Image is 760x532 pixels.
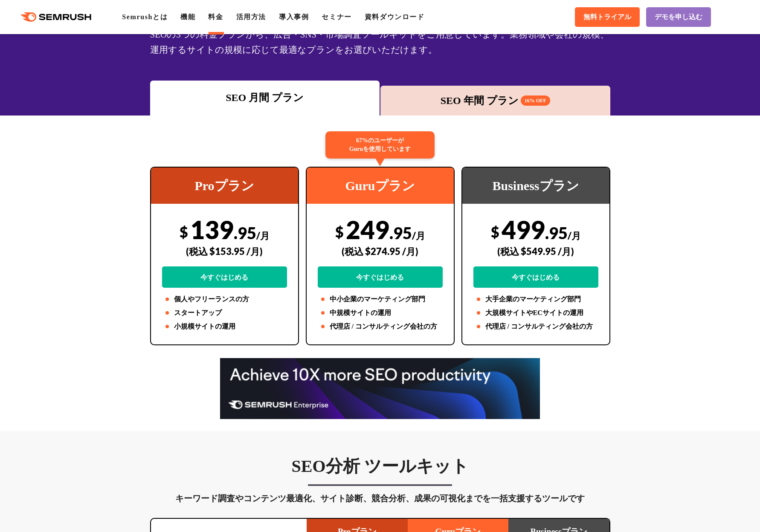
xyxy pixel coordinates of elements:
a: 今すぐはじめる [318,266,443,288]
a: 活用方法 [236,13,266,20]
span: .95 [545,223,568,243]
li: 小規模サイトの運用 [162,321,287,332]
div: 249 [318,214,443,288]
span: $ [491,223,499,240]
a: セミナー [322,13,351,20]
div: SEO 年間 プラン [385,93,606,108]
a: 資料ダウンロード [365,13,425,20]
li: スタートアップ [162,308,287,318]
li: 個人やフリーランスの方 [162,294,287,304]
span: .95 [389,223,412,243]
a: 機能 [180,13,195,20]
span: 無料トライアル [583,13,631,22]
span: /月 [256,230,270,241]
span: 16% OFF [521,95,550,106]
li: 代理店 / コンサルティング会社の方 [318,321,443,332]
span: /月 [412,230,425,241]
a: Semrushとは [122,13,168,20]
a: デモを申し込む [646,7,711,27]
span: .95 [234,223,256,243]
li: 大規模サイトやECサイトの運用 [473,308,598,318]
div: (税込 $274.95 /月) [318,236,443,266]
div: 139 [162,214,287,288]
li: 大手企業のマーケティング部門 [473,294,598,304]
li: 中規模サイトの運用 [318,308,443,318]
a: 無料トライアル [575,7,640,27]
div: (税込 $549.95 /月) [473,236,598,266]
a: 今すぐはじめる [162,266,287,288]
li: 中小企業のマーケティング部門 [318,294,443,304]
span: $ [335,223,344,240]
div: 67%のユーザーが Guruを使用しています [325,131,435,159]
span: /月 [568,230,581,241]
div: 499 [473,214,598,288]
div: (税込 $153.95 /月) [162,236,287,266]
div: SEO 月間 プラン [154,90,376,105]
li: 代理店 / コンサルティング会社の方 [473,321,598,332]
div: キーワード調査やコンテンツ最適化、サイト診断、競合分析、成果の可視化までを一括支援するツールです [150,492,610,505]
span: $ [180,223,188,240]
div: Guruプラン [307,168,454,204]
span: デモを申し込む [655,13,702,22]
a: 今すぐはじめる [473,266,598,288]
a: 導入事例 [279,13,309,20]
div: Businessプラン [462,168,609,204]
a: 料金 [208,13,223,20]
div: SEOの3つの料金プランから、広告・SNS・市場調査ツールキットをご用意しています。業務領域や会社の規模、運用するサイトの規模に応じて最適なプランをお選びいただけます。 [150,27,610,58]
div: Proプラン [151,168,298,204]
h3: SEO分析 ツールキット [150,456,610,477]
